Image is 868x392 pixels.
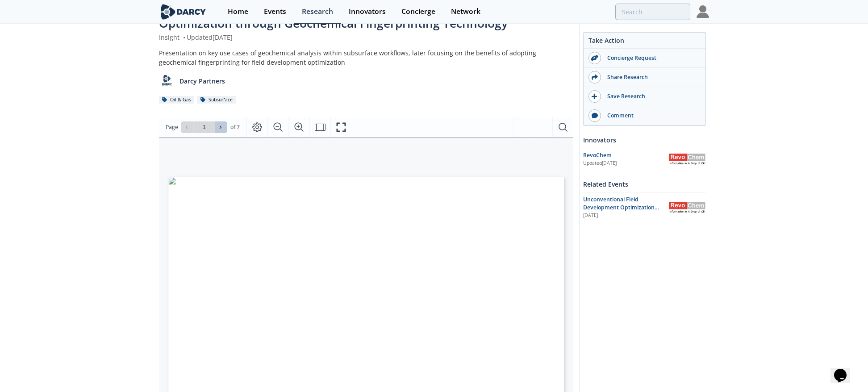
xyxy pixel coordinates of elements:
div: Home [228,8,248,15]
div: Comment [601,112,701,120]
input: Advanced Search [615,4,690,20]
div: Share Research [601,73,701,81]
img: RevoChem [668,154,706,165]
div: Concierge Request [601,54,701,62]
span: • [181,33,187,42]
div: Related Events [583,176,706,192]
div: Take Action [584,36,705,49]
div: Network [451,8,480,15]
a: RevoChem Updated[DATE] RevoChem [583,151,706,167]
div: Presentation on key use cases of geochemical analysis within subsurface workflows, later focusing... [159,48,573,67]
p: Darcy Partners [179,76,225,86]
div: Research [302,8,333,15]
div: Innovators [349,8,386,15]
div: RevoChem [583,151,668,159]
div: Insight Updated [DATE] [159,33,573,42]
div: Innovators [583,132,706,148]
a: Unconventional Field Development Optimization through Geochemical Fingerprinting Technology [DATE... [583,196,706,219]
img: Profile [697,5,709,18]
div: [DATE] [583,212,662,219]
img: RevoChem [668,202,706,213]
div: Events [264,8,286,15]
div: Updated [DATE] [583,160,668,167]
iframe: chat widget [830,356,859,383]
span: Unconventional Field Development Optimization through Geochemical Fingerprinting Technology [583,196,659,228]
div: Oil & Gas [159,96,194,104]
div: Concierge [401,8,435,15]
img: logo-wide.svg [159,4,208,20]
div: Save Research [601,92,701,100]
div: Subsurface [197,96,236,104]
